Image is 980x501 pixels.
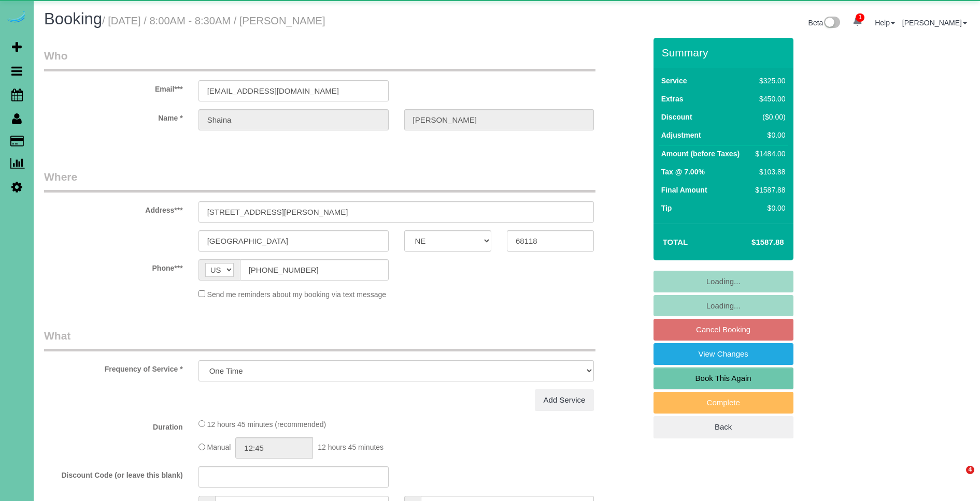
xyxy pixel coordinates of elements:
[661,94,684,104] label: Extras
[661,76,687,86] label: Service
[654,343,793,365] a: View Changes
[661,167,705,177] label: Tax @ 7.00%
[752,203,785,213] div: $0.00
[44,10,102,28] span: Booking
[36,360,191,374] label: Frequency of Service *
[36,418,191,432] label: Duration
[856,13,864,22] span: 1
[752,130,785,140] div: $0.00
[823,17,840,30] img: New interface
[318,444,384,452] span: 12 hours 45 minutes
[44,328,595,351] legend: What
[902,19,967,27] a: [PERSON_NAME]
[36,466,191,480] label: Discount Code (or leave this blank)
[654,416,793,438] a: Back
[207,420,326,429] span: 12 hours 45 minutes (recommended)
[752,167,785,177] div: $103.88
[808,19,841,27] a: Beta
[44,169,595,193] legend: Where
[207,444,231,452] span: Manual
[752,76,785,86] div: $325.00
[752,185,785,195] div: $1587.88
[663,238,688,246] strong: Total
[966,466,974,474] span: 4
[661,203,672,213] label: Tip
[661,112,692,122] label: Discount
[945,466,970,491] iframe: Intercom live chat
[847,10,868,33] a: 1
[721,238,784,247] h4: $1587.88
[662,47,788,58] h3: Summary
[661,185,707,195] label: Final Amount
[535,389,594,411] a: Add Service
[207,290,387,299] span: Send me reminders about my booking via text message
[752,94,785,104] div: $450.00
[6,10,27,25] img: Automaid Logo
[661,130,701,140] label: Adjustment
[102,15,325,26] small: / [DATE] / 8:00AM - 8:30AM / [PERSON_NAME]
[875,19,895,27] a: Help
[661,149,740,159] label: Amount (before Taxes)
[36,109,191,123] label: Name *
[752,112,785,122] div: ($0.00)
[752,149,785,159] div: $1484.00
[44,48,595,71] legend: Who
[654,367,793,389] a: Book This Again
